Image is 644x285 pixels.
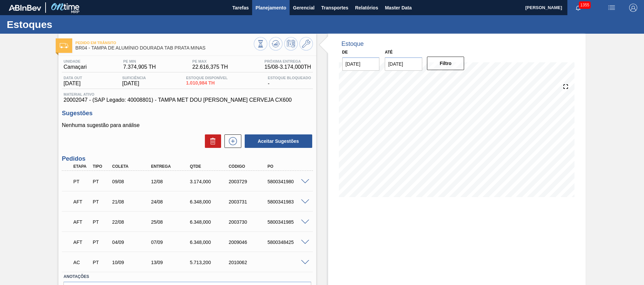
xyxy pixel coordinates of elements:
div: 5800341985 [266,219,309,225]
button: Filtro [427,57,464,70]
span: 7.374,905 TH [123,64,156,70]
button: Notificações [567,3,589,12]
div: Pedido de Transferência [91,260,111,265]
label: De [342,50,348,55]
label: Até [385,50,393,55]
h3: Sugestões [62,110,313,117]
div: 22/08/2025 [110,219,154,225]
button: Ir ao Master Data / Geral [299,37,313,51]
div: 13/09/2025 [149,260,193,265]
span: Suficiência [122,76,146,80]
div: Aguardando Fornecimento [72,235,92,250]
div: PO [266,164,309,169]
span: 22.616,375 TH [192,64,228,70]
p: AC [73,260,90,265]
div: 2010062 [227,260,270,265]
span: 15/08 - 3.174,000 TH [265,64,311,70]
button: Programar Estoque [284,37,298,51]
div: Nova sugestão [221,134,241,148]
div: Pedido de Transferência [91,219,111,225]
span: Estoque Disponível [186,76,227,80]
span: Estoque Bloqueado [268,76,311,80]
div: 12/08/2025 [149,179,193,184]
div: Pedido de Transferência [91,199,111,204]
span: 20002047 - (SAP Legado: 40008801) - TAMPA MET DOU [PERSON_NAME] CERVEJA CX600 [63,97,311,103]
div: 5800341980 [266,179,309,184]
div: 09/08/2025 [110,179,154,184]
div: Coleta [110,164,154,169]
p: AFT [73,199,90,204]
div: 21/08/2025 [110,199,154,204]
p: AFT [73,240,90,245]
span: 1355 [579,1,591,9]
span: PE MIN [123,59,156,63]
h1: Estoques [7,21,127,28]
div: - [266,76,313,87]
span: Pedido em Trânsito [75,41,253,45]
span: Planejamento [256,4,286,12]
span: Data out [63,76,82,80]
div: 5800348425 [266,240,309,245]
div: Aguardando Fornecimento [72,194,92,209]
input: dd/mm/yyyy [342,57,380,71]
img: Ícone [60,43,68,48]
div: Entrega [149,164,193,169]
div: 5.713,200 [188,260,232,265]
div: Aguardando Composição de Carga [72,255,92,270]
div: 6.348,000 [188,199,232,204]
div: Aceitar Sugestões [241,134,313,149]
span: [DATE] [63,81,82,87]
div: 2009046 [227,240,270,245]
div: 3.174,000 [188,179,232,184]
div: 04/09/2025 [110,240,154,245]
div: 2003731 [227,199,270,204]
button: Aceitar Sugestões [245,134,312,148]
div: Estoque [342,40,364,47]
span: Camaçari [63,64,86,70]
div: Etapa [72,164,92,169]
button: Visão Geral dos Estoques [254,37,267,51]
button: Atualizar Gráfico [269,37,283,51]
span: Unidade [63,59,86,63]
span: 1.010,984 TH [186,81,227,86]
span: PE MAX [192,59,228,63]
div: 5800341983 [266,199,309,204]
span: Transportes [321,4,348,12]
div: 25/08/2025 [149,219,193,225]
img: userActions [608,4,616,12]
p: AFT [73,219,90,225]
span: Gerencial [293,4,315,12]
div: 07/09/2025 [149,240,193,245]
span: Próxima Entrega [265,59,311,63]
div: Pedido de Transferência [91,240,111,245]
span: BR04 - TAMPA DE ALUMÍNIO DOURADA TAB PRATA MINAS [75,45,253,51]
span: Tarefas [232,4,249,12]
span: [DATE] [122,81,146,87]
div: Aguardando Fornecimento [72,215,92,229]
div: Qtde [188,164,232,169]
input: dd/mm/yyyy [385,57,422,71]
label: Anotações [63,272,311,282]
div: Excluir Sugestões [202,134,221,148]
p: Nenhuma sugestão para análise [62,122,313,128]
div: 2003730 [227,219,270,225]
div: Pedido em Trânsito [72,174,92,189]
span: Material ativo [63,92,311,96]
img: TNhmsLtSVTkK8tSr43FrP2fwEKptu5GPRR3wAAAABJRU5ErkJggg== [9,5,41,11]
div: 6.348,000 [188,219,232,225]
img: Logout [629,4,637,12]
div: Pedido de Transferência [91,179,111,184]
span: Master Data [385,4,411,12]
div: Tipo [91,164,111,169]
span: Relatórios [355,4,378,12]
div: Código [227,164,270,169]
div: 2003729 [227,179,270,184]
p: PT [73,179,90,184]
h3: Pedidos [62,155,313,162]
div: 10/09/2025 [110,260,154,265]
div: 6.348,000 [188,240,232,245]
div: 24/08/2025 [149,199,193,204]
